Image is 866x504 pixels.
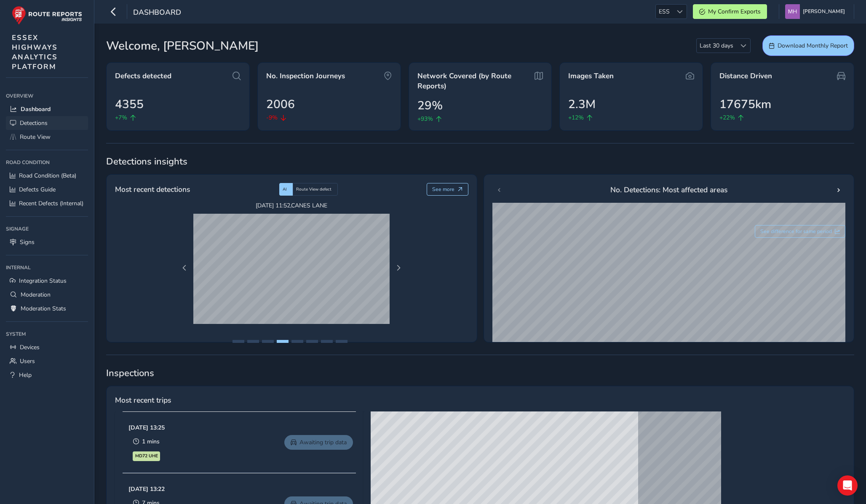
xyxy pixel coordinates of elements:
span: Detections insights [106,155,854,168]
span: Dashboard [133,7,181,19]
div: Road Condition [6,156,88,169]
button: Page 1 [233,340,244,343]
div: Route View defect [293,183,338,196]
span: +7% [115,113,127,122]
button: Page 4 [277,340,289,343]
a: Defects Guide [6,183,88,196]
img: rr logo [12,6,82,25]
span: Recent Defects (Internal) [19,199,83,207]
span: 2006 [266,95,295,113]
span: Images Taken [568,71,614,81]
span: -9% [266,113,278,122]
button: Page 7 [321,340,333,343]
span: Most recent trips [115,395,171,406]
span: Network Covered (by Route Reports) [417,71,531,91]
a: Integration Status [6,274,88,288]
button: See more [427,183,468,196]
a: Awaiting trip data [401,435,470,450]
span: [PERSON_NAME] [803,4,845,19]
span: 4355 [115,95,144,113]
span: Devices [20,343,40,351]
button: Previous Page [179,262,190,274]
span: Road Condition (Beta) [19,172,76,180]
button: Page 3 [262,340,274,343]
span: Route View [20,133,51,141]
a: Road Condition (Beta) [6,169,88,183]
button: [PERSON_NAME] [785,4,848,19]
div: System [6,328,88,340]
a: Help [6,368,88,382]
span: Dashboard [21,105,51,113]
span: Defects Guide [19,186,56,194]
span: Welcome, [PERSON_NAME] [106,37,259,55]
span: Users [20,357,35,365]
a: Signs [6,235,88,249]
span: 17675km [719,95,771,113]
span: My Confirm Exports [708,8,761,16]
span: Route View defect [296,186,331,192]
span: Download Monthly Report [778,42,848,50]
span: No. Detections: Most affected areas [610,184,727,195]
button: Page 5 [291,340,303,343]
div: [DATE] 13:25 [196,424,232,432]
button: Page 2 [247,340,259,343]
span: Moderation Stats [21,305,66,313]
span: 2.3M [568,95,596,113]
button: See difference for same period [755,225,846,238]
div: Open Intercom Messenger [837,475,858,496]
img: rrgpu-1421124233283 [126,415,193,470]
div: AI [279,183,293,196]
a: Route View [6,130,88,144]
span: AI [283,186,287,192]
div: Overview [6,90,88,102]
button: My Confirm Exports [693,4,767,19]
span: ESS [656,5,673,19]
span: Most recent detections [115,184,190,195]
div: Internal [6,261,88,274]
span: Defects detected [115,71,171,81]
div: Signage [6,223,88,235]
div: [DATE] 13:22 [196,485,232,493]
a: Users [6,354,88,368]
span: Moderation [21,291,51,299]
span: Distance Driven [719,71,772,81]
span: Detections [20,119,48,127]
span: MD72 UHE [203,453,225,459]
span: +22% [719,113,735,122]
button: Next Page [393,262,404,274]
a: Recent Defects (Internal) [6,196,88,210]
span: [DATE] 11:52 , CANES LANE [193,202,390,210]
a: Moderation Stats [6,302,88,316]
a: Moderation [6,288,88,302]
button: Page 6 [306,340,318,343]
span: Help [19,371,32,379]
img: diamond-layout [785,4,800,19]
span: ESSEX HIGHWAYS ANALYTICS PLATFORM [12,33,58,72]
a: Detections [6,116,88,130]
span: No. Inspection Journeys [266,71,345,81]
button: Download Monthly Report [762,35,854,56]
span: Last 30 days [697,39,736,53]
span: 29% [417,97,443,114]
a: Devices [6,340,88,354]
button: Page 8 [336,340,347,343]
span: +93% [417,114,433,123]
span: Inspections [106,367,854,379]
span: +12% [568,113,584,122]
span: Integration Status [19,277,67,285]
span: 1 mins [209,438,227,446]
span: Signs [20,238,35,246]
a: Dashboard [6,102,88,116]
span: See more [432,186,454,193]
span: See difference for same period [760,228,832,235]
